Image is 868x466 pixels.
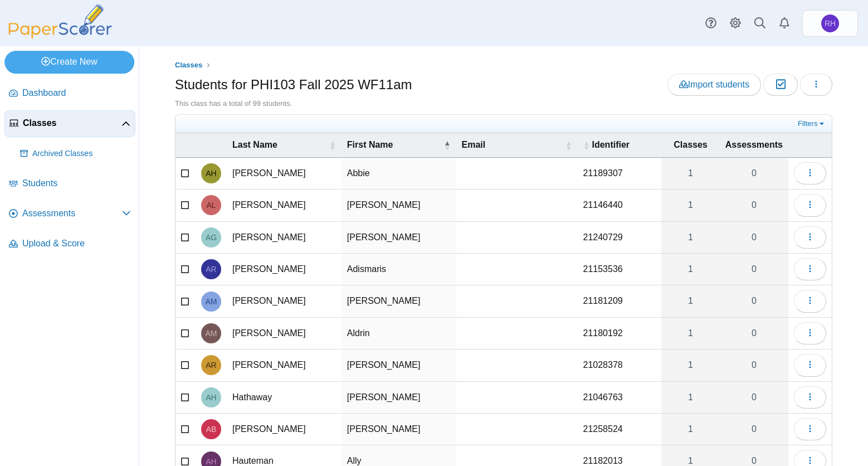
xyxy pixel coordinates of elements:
a: 1 [661,158,720,189]
img: PaperScorer [4,4,116,38]
a: 0 [720,158,788,189]
a: 0 [720,190,788,221]
a: Import students [667,74,761,96]
span: Ally Hauteman [206,458,216,465]
span: First Name : Activate to invert sorting [444,140,451,151]
a: Students [4,171,135,197]
span: Students [22,177,131,190]
span: Archived Classes [32,148,131,159]
span: Aldrin Morales [206,329,217,337]
a: 0 [720,318,788,349]
span: Classes [23,117,121,129]
td: 21028378 [577,349,661,381]
span: Addison Gorman [206,234,217,241]
span: Email [462,139,563,151]
td: Abbie [342,158,456,190]
td: [PERSON_NAME] [342,285,456,317]
a: 0 [720,414,788,445]
span: Import students [679,80,749,89]
span: Rich Holland [821,14,839,32]
td: [PERSON_NAME] [227,158,342,190]
td: [PERSON_NAME] [342,414,456,445]
td: [PERSON_NAME] [227,190,342,221]
td: [PERSON_NAME] [227,222,342,254]
span: Last Name : Activate to sort [329,140,336,151]
a: Classes [4,110,135,137]
span: Identifier [592,139,656,151]
td: Adismaris [342,254,456,285]
td: [PERSON_NAME] [342,190,456,221]
td: 21181209 [577,285,661,317]
a: 1 [661,254,720,285]
span: Assessments [725,139,783,151]
td: 21189307 [577,158,661,190]
td: [PERSON_NAME] [227,254,342,285]
span: Assessments [22,207,122,220]
a: 1 [661,349,720,381]
span: Dashboard [22,87,131,99]
span: Classes [667,139,714,151]
span: Email : Activate to sort [565,140,572,151]
td: Aldrin [342,318,456,349]
a: 0 [720,382,788,413]
span: Alan McIntosh [206,298,217,305]
span: Abigail Lemkau [206,201,216,209]
span: Rich Holland [825,20,836,27]
a: 1 [661,318,720,349]
span: Upload & Score [22,237,131,250]
td: [PERSON_NAME] [342,222,456,254]
a: 0 [720,285,788,317]
a: Upload & Score [4,231,135,258]
span: Identifier : Activate to sort [583,140,589,151]
span: Alex Hathaway [206,394,216,401]
td: [PERSON_NAME] [227,349,342,381]
a: PaperScorer [4,31,116,40]
a: Rich Holland [802,10,858,37]
span: First Name [347,139,442,151]
td: 21180192 [577,318,661,349]
td: [PERSON_NAME] [227,318,342,349]
a: 1 [661,222,720,253]
a: Create New [4,51,134,73]
a: 1 [661,414,720,445]
td: Hathaway [227,382,342,414]
a: 0 [720,222,788,253]
a: 1 [661,190,720,221]
a: 1 [661,382,720,413]
a: 0 [720,254,788,285]
td: 21153536 [577,254,661,285]
span: Adismaris Ramos Garcia [206,265,216,273]
h1: Students for PHI103 Fall 2025 WF11am [175,75,412,94]
span: Abbie Hawkins [206,169,216,177]
td: [PERSON_NAME] [342,349,456,381]
a: 1 [661,285,720,317]
td: 21046763 [577,382,661,414]
a: Filters [795,118,829,129]
span: Alex Rodriguez [206,361,216,369]
td: 21240729 [577,222,661,254]
a: Archived Classes [16,140,135,167]
td: [PERSON_NAME] [227,285,342,317]
div: This class has a total of 99 students. [175,99,832,109]
td: 21258524 [577,414,661,445]
span: Classes [175,61,202,69]
td: [PERSON_NAME] [227,414,342,445]
a: Classes [172,59,206,72]
a: 0 [720,349,788,381]
td: 21146440 [577,190,661,221]
span: Alexander Benedict [206,425,217,433]
span: Last Name [232,139,327,151]
a: Alerts [772,11,797,36]
a: Assessments [4,201,135,227]
td: [PERSON_NAME] [342,382,456,414]
a: Dashboard [4,80,135,107]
